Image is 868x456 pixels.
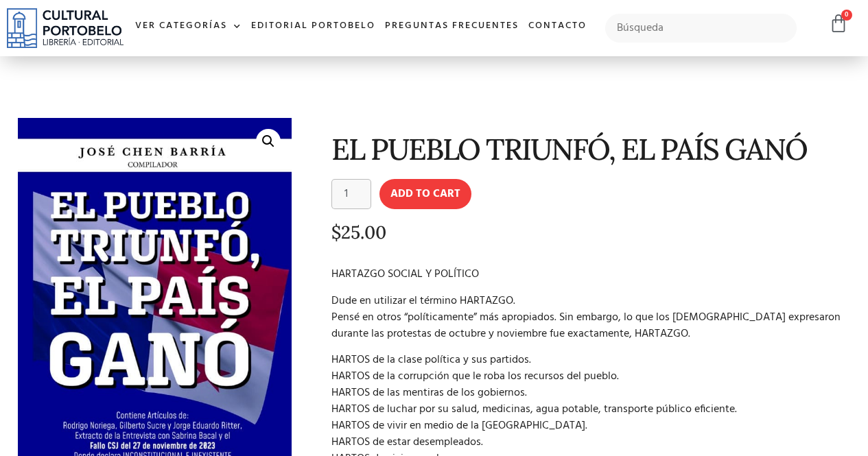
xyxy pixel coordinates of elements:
[246,12,380,41] a: Editorial Portobelo
[331,133,846,165] h1: EL PUEBLO TRIUNFÓ, EL PAÍS GANÓ
[829,14,848,34] a: 0
[331,221,341,243] span: $
[605,14,797,43] input: Búsqueda
[331,266,846,283] p: HARTAZGO SOCIAL Y POLÍTICO
[331,179,371,209] input: Product quantity
[331,221,386,243] bdi: 25.00
[524,12,591,41] a: Contacto
[130,12,246,41] a: Ver Categorías
[331,293,846,342] p: Dude en utilizar el término HARTAZGO. Pensé en otros “políticamente” más apropiados. Sin embargo,...
[379,179,471,209] button: Add to cart
[380,12,524,41] a: Preguntas frecuentes
[841,10,852,21] span: 0
[256,129,281,154] a: 🔍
